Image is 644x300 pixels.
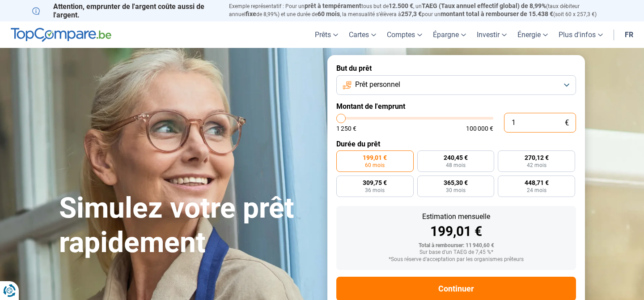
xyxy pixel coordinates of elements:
span: 309,75 € [363,180,387,186]
span: 240,45 € [444,154,468,161]
a: Cartes [343,21,381,48]
span: 100 000 € [466,125,493,132]
a: Énergie [512,21,553,48]
span: 257,3 € [401,10,422,17]
span: 48 mois [446,163,466,168]
img: TopCompare [11,28,111,42]
h1: Simulez votre prêt rapidement [59,191,317,260]
span: 30 mois [446,188,466,193]
span: 24 mois [527,188,547,193]
span: 365,30 € [444,180,468,186]
span: 60 mois [365,163,385,168]
label: Montant de l'emprunt [336,102,576,111]
a: Épargne [428,21,471,48]
div: Total à rembourser: 11 940,60 € [343,243,569,249]
a: fr [619,21,639,48]
p: Exemple représentatif : Pour un tous but de , un (taux débiteur annuel de 8,99%) et une durée de ... [229,2,612,18]
a: Plus d'infos [553,21,608,48]
button: Prêt personnel [336,75,576,95]
span: 42 mois [527,163,547,168]
label: Durée du prêt [336,140,576,148]
p: Attention, emprunter de l'argent coûte aussi de l'argent. [32,2,218,19]
span: 60 mois [318,10,340,17]
span: 270,12 € [525,154,549,161]
span: 12.500 € [389,2,413,9]
div: 199,01 € [343,225,569,238]
div: Estimation mensuelle [343,213,569,220]
span: 448,71 € [525,180,549,186]
span: 1 250 € [336,125,356,132]
a: Investir [471,21,512,48]
span: Prêt personnel [355,80,400,90]
div: *Sous réserve d'acceptation par les organismes prêteurs [343,257,569,263]
span: TAEG (Taux annuel effectif global) de 8,99% [422,2,546,9]
span: fixe [246,10,256,17]
span: montant total à rembourser de 15.438 € [441,10,553,17]
a: Prêts [309,21,343,48]
span: 199,01 € [363,154,387,161]
a: Comptes [381,21,428,48]
span: prêt à tempérament [305,2,361,9]
div: Sur base d'un TAEG de 7,45 %* [343,249,569,256]
span: € [565,119,569,127]
label: But du prêt [336,64,576,73]
span: 36 mois [365,188,385,193]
